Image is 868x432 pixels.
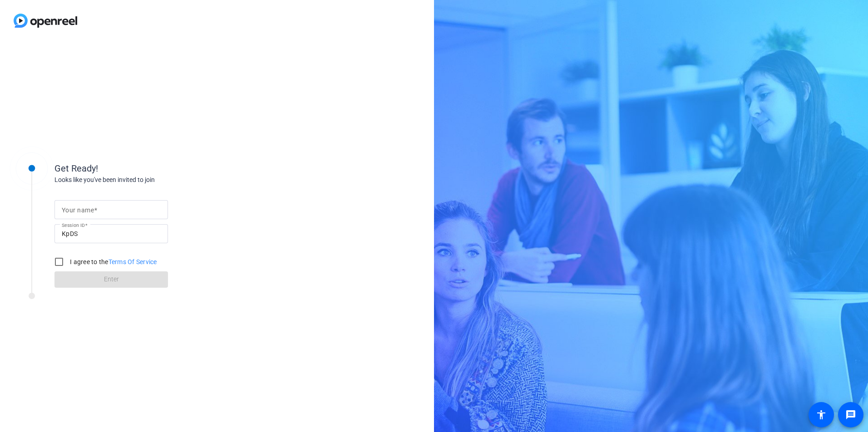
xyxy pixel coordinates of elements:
[845,409,856,420] mat-icon: message
[54,175,236,185] div: Looks like you've been invited to join
[68,257,157,266] label: I agree to the
[54,162,236,175] div: Get Ready!
[816,409,827,420] mat-icon: accessibility
[62,222,85,228] mat-label: Session ID
[108,258,157,265] a: Terms Of Service
[62,206,94,214] mat-label: Your name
